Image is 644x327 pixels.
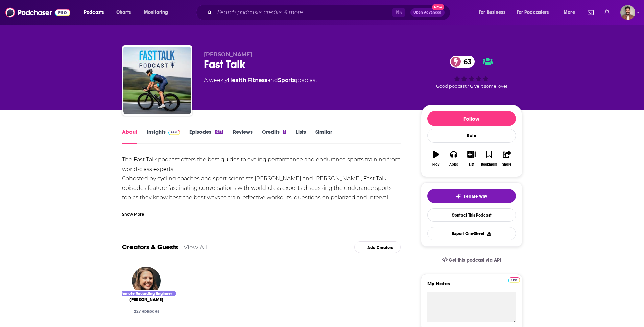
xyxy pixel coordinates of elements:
button: tell me why sparkleTell Me Why [427,189,516,203]
button: Open AdvancedNew [410,8,445,17]
img: Kelly Kramarik [132,267,161,295]
button: Follow [427,111,516,126]
a: Pro website [508,276,520,283]
img: User Profile [620,5,635,20]
div: Share [502,162,511,167]
span: For Business [479,8,505,17]
a: 63 [450,56,475,68]
button: open menu [559,7,583,18]
div: Bookmark [481,162,497,167]
span: ⌘ K [392,8,405,17]
div: Apps [449,162,458,167]
span: Podcasts [84,8,104,17]
div: Search podcasts, credits, & more... [202,5,457,20]
span: [PERSON_NAME] [129,297,163,302]
span: More [564,8,575,17]
span: Charts [116,8,131,17]
img: Fast Talk [123,47,191,114]
span: Get this podcast via API [449,257,501,263]
a: About [122,129,137,144]
span: Tell Me Why [464,194,487,199]
a: Get this podcast via API [436,252,507,269]
a: Show notifications dropdown [602,7,612,18]
img: Podchaser - Follow, Share and Rate Podcasts [5,6,70,19]
div: The Fast Talk podcast offers the best guides to cycling performance and endurance sports training... [122,155,401,269]
a: View All [184,244,208,251]
img: Podchaser Pro [168,130,180,135]
a: Health [228,77,246,83]
a: Reviews [233,129,253,144]
span: and [267,77,278,83]
div: List [469,162,474,167]
span: Open Advanced [413,11,442,14]
button: Play [427,146,445,171]
button: Share [498,146,516,171]
div: 63Good podcast? Give it some love! [421,51,522,93]
button: Export One-Sheet [427,227,516,240]
button: open menu [512,7,559,18]
a: Credits1 [262,129,286,144]
div: 227 episodes [127,309,165,314]
a: Charts [112,7,135,18]
span: 63 [457,56,475,68]
span: [PERSON_NAME] [204,51,252,58]
span: For Podcasters [517,8,549,17]
span: Good podcast? Give it some love! [436,84,507,89]
a: Show notifications dropdown [585,7,596,18]
a: Similar [315,129,332,144]
img: Podchaser Pro [508,277,520,283]
span: New [432,4,444,10]
div: Add Creators [354,241,401,253]
a: Lists [296,129,306,144]
label: My Notes [427,280,516,292]
a: Creators & Guests [122,243,178,251]
div: Remote Recording Engineer [116,290,177,297]
img: tell me why sparkle [456,194,461,199]
button: Bookmark [480,146,498,171]
button: List [462,146,480,171]
button: open menu [139,7,177,18]
button: Show profile menu [620,5,635,20]
a: Contact This Podcast [427,208,516,222]
span: , [246,77,247,83]
input: Search podcasts, credits, & more... [215,7,392,18]
div: 427 [215,130,223,134]
span: Logged in as calmonaghan [620,5,635,20]
a: Episodes427 [189,129,223,144]
button: open menu [474,7,514,18]
span: Monitoring [144,8,168,17]
a: Sports [278,77,296,83]
div: A weekly podcast [204,76,317,84]
button: Apps [445,146,462,171]
button: open menu [79,7,113,18]
div: 1 [283,130,286,134]
div: Rate [427,129,516,143]
div: Play [432,162,439,167]
a: InsightsPodchaser Pro [147,129,180,144]
a: Kelly Kramarik [129,297,163,302]
a: Fitness [247,77,267,83]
